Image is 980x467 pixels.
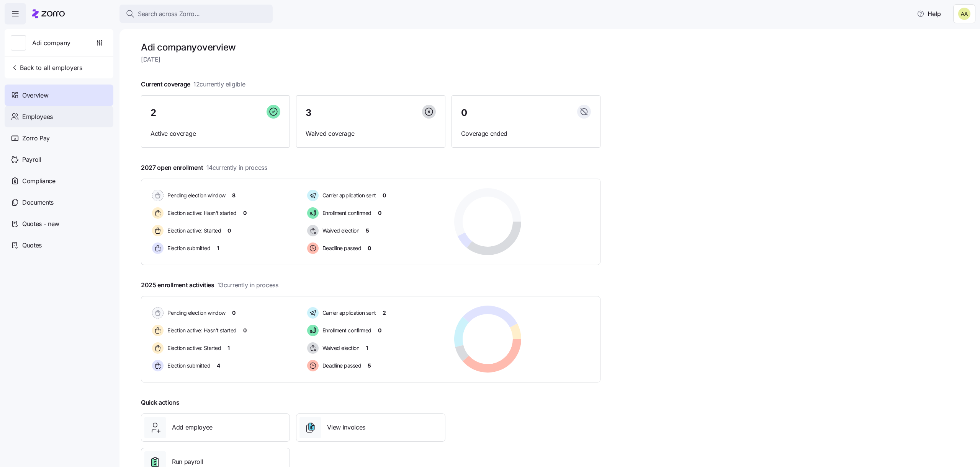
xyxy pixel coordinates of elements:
span: 5 [368,362,371,369]
span: Enrollment confirmed [320,327,371,334]
span: Election active: Started [165,227,221,234]
span: 0 [227,227,231,234]
span: 2 [383,309,386,317]
span: 8 [232,192,236,199]
span: Run payroll [172,457,203,467]
span: 3 [306,108,312,117]
img: 69dbe272839496de7880a03cd36c60c1 [958,8,970,20]
span: 14 currently in process [206,163,267,172]
button: Search across Zorro... [119,5,273,23]
span: Election active: Started [165,344,221,352]
span: 2027 open enrollment [141,163,267,172]
span: 0 [461,108,467,117]
span: Deadline passed [320,362,362,369]
span: Election submitted [165,362,210,369]
span: View invoices [327,423,365,432]
span: Quotes - new [22,219,59,229]
span: 0 [368,244,371,252]
span: Active coverage [151,129,280,138]
span: Waived election [320,344,360,352]
span: Election active: Hasn't started [165,209,237,217]
span: Deadline passed [320,244,362,252]
a: Quotes - new [5,213,113,234]
span: 0 [378,327,381,334]
button: Back to all employers [8,60,85,75]
span: 1 [217,244,219,252]
span: 0 [232,309,236,317]
span: Help [917,9,941,18]
span: Employees [22,112,53,122]
span: 0 [243,209,247,217]
span: Coverage ended [461,129,591,138]
span: Add employee [172,423,213,432]
span: 2 [151,108,156,117]
span: Compliance [22,176,56,186]
span: 5 [366,227,369,234]
a: Overview [5,85,113,106]
span: Quick actions [141,398,180,407]
span: 12 currently eligible [193,80,245,89]
span: Quotes [22,241,42,250]
span: Payroll [22,155,41,164]
span: Search across Zorro... [138,9,200,19]
span: 1 [366,344,368,352]
span: 0 [243,327,247,334]
a: Documents [5,192,113,213]
span: Election active: Hasn't started [165,327,237,334]
a: Quotes [5,234,113,256]
h1: Adi company overview [141,41,600,53]
span: Waived coverage [306,129,435,138]
span: [DATE] [141,55,600,64]
button: Help [911,6,947,21]
span: Pending election window [165,309,226,317]
span: Zorro Pay [22,133,50,143]
a: Compliance [5,170,113,192]
span: Documents [22,198,54,207]
a: Employees [5,106,113,127]
span: Waived election [320,227,360,234]
span: Carrier application sent [320,192,376,199]
span: Current coverage [141,80,245,89]
span: 4 [217,362,220,369]
span: Back to all employers [11,63,82,72]
span: Overview [22,91,48,100]
span: 1 [227,344,230,352]
a: Zorro Pay [5,127,113,149]
span: Pending election window [165,192,226,199]
span: 13 currently in process [218,280,278,290]
span: Adi company [32,38,70,48]
span: 0 [383,192,386,199]
span: Enrollment confirmed [320,209,371,217]
span: Carrier application sent [320,309,376,317]
span: Election submitted [165,244,210,252]
span: 0 [378,209,381,217]
a: Payroll [5,149,113,170]
span: 2025 enrollment activities [141,280,278,290]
